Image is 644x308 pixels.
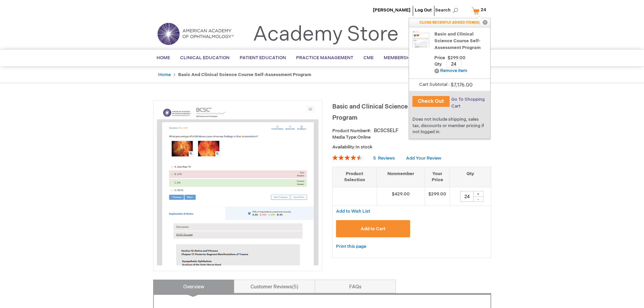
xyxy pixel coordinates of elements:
p: CLOSE RECENTLY ADDED ITEM(S) [409,18,490,27]
span: Home [157,55,170,61]
span: Clinical Education [180,55,230,61]
strong: Media Type: [332,135,357,140]
p: Availability: [332,144,491,150]
span: Price [434,55,445,61]
th: Your Price [425,167,450,187]
div: Does not include shipping, sales tax, discounts or member pricing if not logged in. [409,113,490,139]
a: Overview [153,280,234,293]
th: Qty [450,167,491,187]
span: Basic and Clinical Science Course Self-Assessment Program [332,103,480,121]
img: Basic and Clinical Science Course Self-Assessment Program [157,104,318,265]
a: Print this page [336,242,366,251]
td: $299.00 [425,187,450,206]
th: Nonmember [377,167,425,187]
strong: Product Number [332,128,371,134]
a: 24 [470,5,491,17]
span: Cart Subtotal [419,82,447,87]
a: Academy Store [253,22,399,47]
div: - [473,196,483,202]
div: 92% [332,155,362,160]
strong: Basic and Clinical Science Course Self-Assessment Program [178,72,311,77]
a: Basic and Clinical Science Course Self-Assessment Program [434,31,487,51]
p: Online [332,134,491,141]
a: Customer Reviews5 [234,280,315,293]
button: Check Out [412,96,450,107]
span: Add to Wish List [336,209,370,214]
span: 24 [481,7,486,13]
div: + [473,191,483,197]
a: Remove item [434,68,467,73]
a: Add to Wish List [336,208,370,214]
th: Product Selection [333,167,377,187]
span: Membership [384,55,414,61]
td: $429.00 [377,187,425,206]
span: CME [363,55,374,61]
span: 5 [292,284,299,290]
span: In stock [356,144,372,150]
span: Practice Management [296,55,353,61]
a: Home [158,72,171,77]
a: [PERSON_NAME] [373,7,410,13]
span: $7,176.00 [450,82,473,88]
span: 5 [373,156,376,161]
img: Basic and Clinical Science Course Self-Assessment Program [412,31,429,48]
input: Qty [446,61,461,67]
span: Qty [434,62,442,67]
a: Basic and Clinical Science Course Self-Assessment Program [412,31,429,53]
span: Add to Cart [361,226,385,232]
span: $299.00 [448,55,466,61]
a: Log Out [415,7,432,13]
span: Reviews [378,156,395,161]
button: Add to Cart [336,220,410,237]
span: Price [448,54,471,62]
div: BCSCSELF [374,127,399,134]
span: Patient Education [240,55,286,61]
input: Qty [460,191,474,202]
a: Add Your Review [406,156,441,161]
a: FAQs [315,280,396,293]
span: Search [435,3,461,17]
a: Go To Shopping Cart [451,97,485,109]
a: 5 Reviews [373,156,396,161]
